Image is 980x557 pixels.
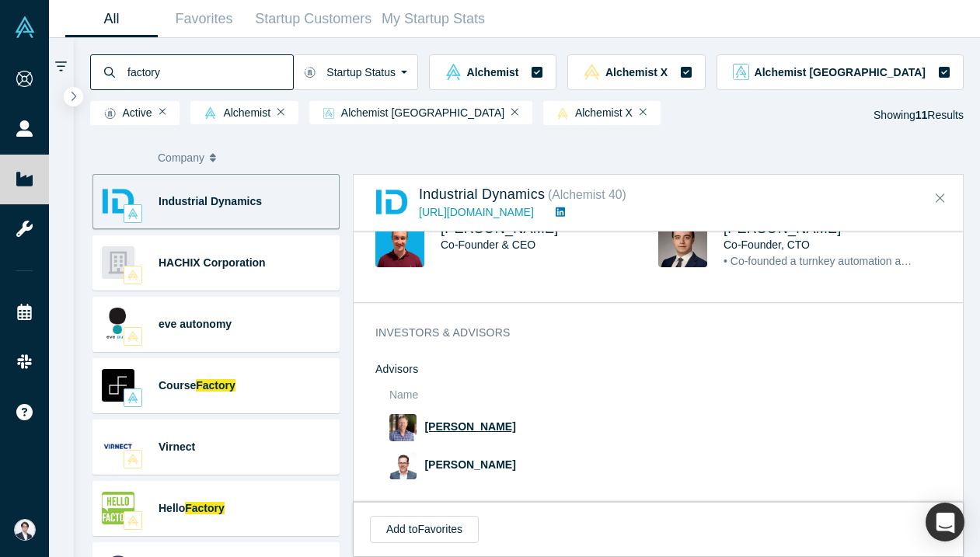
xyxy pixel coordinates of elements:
[158,141,272,174] button: Company
[567,54,706,90] button: alchemistx Vault LogoAlchemist X
[158,1,250,37] a: Favorites
[293,54,418,90] button: Startup Status
[14,519,36,541] img: Eisuke Shimizu's Account
[419,186,545,202] a: Industrial Dynamics
[185,502,225,514] span: Factory
[126,54,293,90] input: Search by company name, class, customer, one-liner or category
[159,502,185,514] span: Hello
[605,67,668,78] span: Alchemist X
[384,381,941,409] th: Name
[159,502,225,514] a: HelloFactory
[467,67,519,78] span: Alchemist
[316,107,504,119] span: Alchemist [GEOGRAPHIC_DATA]
[304,66,316,78] img: Startup status
[159,106,166,117] button: Remove Filter
[640,106,647,117] button: Remove Filter
[159,256,266,269] a: HACHIX Corporation
[445,64,462,80] img: alchemist Vault Logo
[158,141,204,174] span: Company
[102,492,134,524] img: HelloFactory's Logo
[424,420,515,433] a: [PERSON_NAME]
[370,516,479,543] button: Add toFavorites
[102,369,134,402] img: CourseFactory's Logo
[724,238,810,251] span: Co-Founder, CTO
[159,379,196,392] span: Course
[915,109,928,121] strong: 11
[127,454,138,465] img: alchemistx Vault Logo
[375,325,919,341] h3: Investors & Advisors
[557,107,568,120] img: alchemistx Vault Logo
[424,458,515,471] a: [PERSON_NAME]
[389,452,417,479] img: Roy Eitan
[429,54,556,90] button: alchemist Vault LogoAlchemist
[97,107,152,120] span: Active
[717,54,964,90] button: alchemist_aj Vault LogoAlchemist [GEOGRAPHIC_DATA]
[929,186,952,211] button: Close
[197,107,270,120] span: Alchemist
[204,107,216,119] img: alchemist Vault Logo
[104,107,116,120] img: Startup status
[755,67,926,78] span: Alchemist [GEOGRAPHIC_DATA]
[511,106,518,117] button: Remove Filter
[323,108,334,119] img: alchemist_aj Vault Logo
[159,379,235,392] a: CourseFactory
[277,106,284,117] button: Remove Filter
[127,208,138,219] img: alchemist Vault Logo
[375,221,424,267] img: Michael Lawrie's Profile Image
[102,430,134,463] img: Virnect's Logo
[548,188,626,201] small: ( Alchemist 40 )
[127,392,138,403] img: alchemist Vault Logo
[584,64,600,80] img: alchemistx Vault Logo
[375,186,408,218] img: Industrial Dynamics's Logo
[127,331,138,342] img: alchemistx Vault Logo
[102,308,134,340] img: eve autonomy's Logo
[441,238,535,251] span: Co-Founder & CEO
[159,440,195,453] a: Virnect
[127,270,138,280] img: alchemistx Vault Logo
[375,363,941,376] h4: Advisors
[658,221,707,267] img: Konstantin Sarichev's Profile Image
[250,1,377,37] a: Startup Customers
[550,107,633,120] span: Alchemist X
[102,185,134,218] img: Industrial Dynamics's Logo
[389,414,417,441] img: Josh Ewing
[419,206,534,218] a: [URL][DOMAIN_NAME]
[65,1,158,37] a: All
[14,16,36,38] img: Alchemist Vault Logo
[127,515,138,526] img: alchemistx Vault Logo
[102,246,134,279] img: HACHIX Corporation's Logo
[196,379,235,392] span: Factory
[159,318,232,330] a: eve autonomy
[159,195,262,207] a: Industrial Dynamics
[377,1,490,37] a: My Startup Stats
[733,64,749,80] img: alchemist_aj Vault Logo
[874,109,964,121] span: Showing Results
